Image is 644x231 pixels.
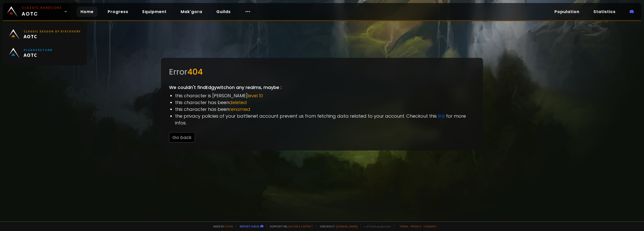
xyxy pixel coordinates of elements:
a: Buy me a coffee [289,224,313,228]
div: Error [169,66,475,78]
span: AOTC [24,33,81,39]
span: AOTC [24,52,53,58]
a: Go back [169,134,195,141]
small: Classic Season of Discovery [24,29,81,33]
li: the privacy policies of your battlenet account prevent us from fetching data related to your acco... [175,113,475,126]
a: Classic HardcoreAOTC [3,3,70,20]
span: Made by [210,224,233,228]
a: Mak'gora [177,7,206,17]
a: Report a bug [240,224,259,228]
a: PlunderstormAOTC [6,44,84,62]
li: this character is [PERSON_NAME] [175,92,475,99]
span: renamed [229,106,250,112]
a: Population [550,7,583,17]
span: v. d752d5 - production [361,224,391,228]
span: deleted [229,99,247,106]
a: Home [76,7,98,17]
div: We couldn't find Edgywitch on any realms, maybe : [161,58,483,151]
a: Privacy [411,224,421,228]
a: Equipment [138,7,171,17]
small: Plunderstorm [24,48,53,52]
a: link [438,113,445,119]
a: Terms [399,224,409,228]
li: this character has been [175,106,475,113]
span: Checkout [316,224,358,228]
small: Classic Hardcore [22,6,62,10]
a: [DOMAIN_NAME] [336,224,358,228]
a: Classic Season of DiscoveryAOTC [6,25,84,44]
li: this character has been [175,99,475,106]
a: Guilds [212,7,235,17]
a: Progress [104,7,132,17]
button: Go back [169,132,195,143]
a: Statistics [589,7,620,17]
span: level 10 [248,93,263,99]
span: AOTC [22,6,62,18]
span: 404 [187,66,203,77]
a: a fan [225,224,233,228]
span: Support me, [266,224,313,228]
a: Consent [423,224,437,228]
